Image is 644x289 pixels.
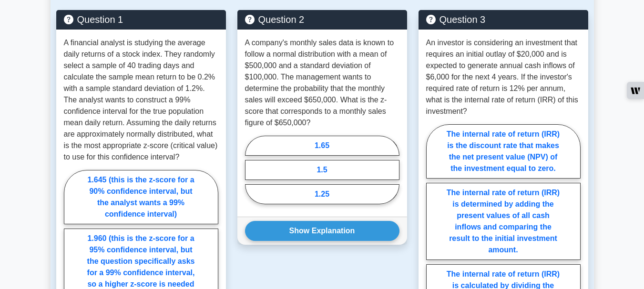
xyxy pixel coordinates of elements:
p: An investor is considering an investment that requires an initial outlay of $20,000 and is expect... [426,37,581,117]
h5: Question 3 [426,14,581,25]
label: 1.5 [245,160,399,180]
h5: Question 2 [245,14,399,25]
label: 1.645 (this is the z-score for a 90% confidence interval, but the analyst wants a 99% confidence ... [64,170,218,224]
h5: Question 1 [64,14,218,25]
label: The internal rate of return (IRR) is determined by adding the present values of all cash inflows ... [426,183,581,260]
label: 1.65 [245,136,399,156]
label: The internal rate of return (IRR) is the discount rate that makes the net present value (NPV) of ... [426,124,581,179]
p: A financial analyst is studying the average daily returns of a stock index. They randomly select ... [64,37,218,163]
p: A company's monthly sales data is known to follow a normal distribution with a mean of $500,000 a... [245,37,399,129]
label: 1.25 [245,184,399,204]
button: Show Explanation [245,221,399,241]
